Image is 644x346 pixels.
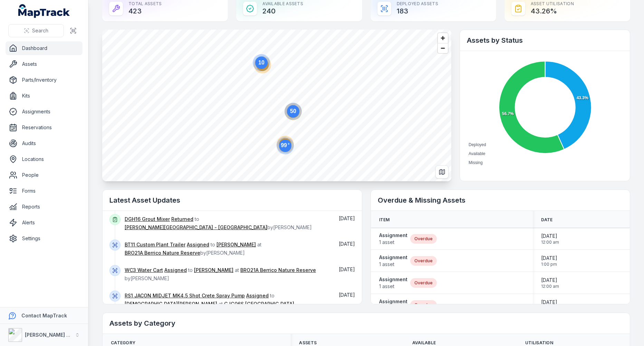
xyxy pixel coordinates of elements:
time: 14/09/2025, 12:00:00 am [541,277,559,289]
span: [DATE] [339,266,355,272]
time: 13/09/2025, 12:00:00 am [541,299,559,311]
a: Assignment1 asset [379,232,407,246]
canvas: Map [102,30,451,181]
a: BRO21A Berrico Nature Reserve [240,267,316,274]
span: to at by [PERSON_NAME] [125,267,316,281]
span: [DATE] [339,241,355,247]
a: Assigned [187,241,209,248]
a: [PERSON_NAME] [194,267,233,274]
a: People [6,168,83,182]
a: Assignment1 asset [379,276,407,290]
span: 12:00 am [541,240,559,245]
strong: [PERSON_NAME] Group [25,332,81,338]
a: RS1 JACON MIDJET MK4.5 Shot Crete Spray Pump [125,292,245,299]
a: MapTrack [18,4,70,18]
time: 18/09/2025, 1:00:00 pm [541,255,557,267]
a: Dashboard [6,41,83,55]
a: Reports [6,200,83,214]
text: 50 [290,108,296,114]
span: [DATE] [339,215,355,221]
a: Locations [6,152,83,166]
a: Assignment [379,298,407,312]
a: Audits [6,136,83,150]
a: Assets [6,57,83,71]
span: [DATE] [541,255,557,262]
a: Assignments [6,105,83,119]
span: Search [32,27,48,34]
a: Assignment1 asset [379,254,407,268]
div: Overdue [410,300,437,310]
a: [DEMOGRAPHIC_DATA][PERSON_NAME] [125,301,217,307]
h2: Overdue & Missing Assets [378,195,623,205]
span: Category [111,340,135,346]
time: 22/09/2025, 7:11:28 am [339,292,355,298]
div: Overdue [410,278,437,288]
a: BT11 Custom Plant Trailer [125,241,185,248]
a: Returned [171,216,193,223]
h2: Assets by Status [467,35,623,45]
a: Reservations [6,121,83,134]
span: 12:00 am [541,284,559,289]
span: Deployed [469,142,486,147]
button: Zoom out [438,43,448,53]
div: Overdue [410,234,437,244]
text: 10 [258,60,265,65]
a: Assigned [246,292,269,299]
span: Assets [299,340,317,346]
span: [DATE] [541,277,559,284]
div: Overdue [410,256,437,266]
span: 1 asset [379,239,407,246]
strong: Assignment [379,232,407,239]
button: Zoom in [438,33,448,43]
span: 1 asset [379,261,407,268]
a: CJG06S [GEOGRAPHIC_DATA] [224,301,294,307]
span: 1:00 pm [541,262,557,267]
span: Date [541,217,553,223]
a: Assigned [164,267,187,274]
span: [DATE] [541,233,559,240]
span: to by [PERSON_NAME] [125,216,312,230]
a: [PERSON_NAME][GEOGRAPHIC_DATA] - [GEOGRAPHIC_DATA] [125,224,267,231]
a: Settings [6,232,83,245]
tspan: + [288,142,290,146]
h2: Assets by Category [109,318,623,328]
span: Item [379,217,390,223]
button: Search [8,24,64,37]
button: Switch to Map View [435,165,449,179]
a: BRO21A Berrico Nature Reserve [125,250,200,256]
strong: Assignment [379,298,407,305]
a: WC3 Water Cart [125,267,163,274]
span: Available [469,151,485,156]
span: Missing [469,160,483,165]
strong: Assignment [379,276,407,283]
text: 99 [281,142,290,148]
a: [PERSON_NAME] [217,241,256,248]
a: Parts/Inventory [6,73,83,87]
strong: Assignment [379,254,407,261]
time: 31/07/2025, 12:00:00 am [541,233,559,245]
a: Alerts [6,216,83,230]
h2: Latest Asset Updates [109,195,355,205]
time: 22/09/2025, 7:37:57 am [339,215,355,221]
span: Available [412,340,436,346]
span: [DATE] [541,299,559,306]
time: 22/09/2025, 7:33:55 am [339,266,355,272]
a: Forms [6,184,83,198]
span: to at by [PERSON_NAME] [125,242,261,256]
span: 1 asset [379,283,407,290]
span: [DATE] [339,292,355,298]
a: DGH16 Grout Mixer [125,216,170,223]
strong: Contact MapTrack [21,313,67,318]
a: Kits [6,89,83,103]
time: 22/09/2025, 7:35:49 am [339,241,355,247]
span: Utilisation [525,340,553,346]
span: to at by [PERSON_NAME] [125,293,294,315]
